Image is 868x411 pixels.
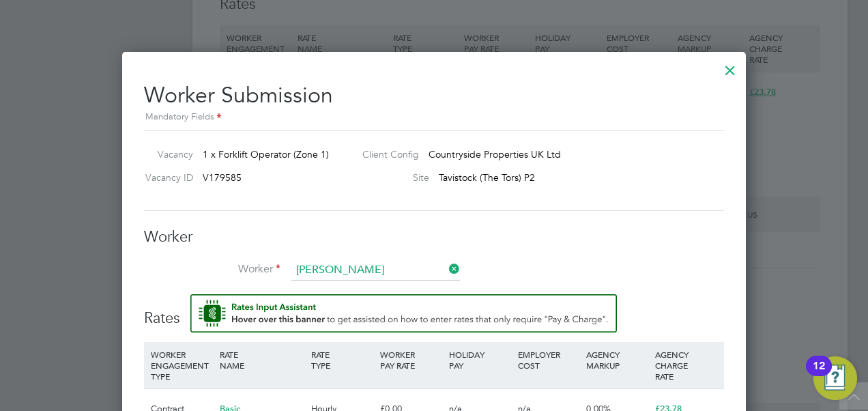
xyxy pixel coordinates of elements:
h3: Worker [144,227,724,247]
span: Tavistock (The Tors) P2 [439,171,535,184]
div: WORKER PAY RATE [377,342,446,378]
div: WORKER ENGAGEMENT TYPE [147,342,216,388]
label: Vacancy [139,148,193,160]
div: RATE NAME [216,342,308,378]
button: Rate Assistant [190,294,617,332]
div: EMPLOYER COST [515,342,583,378]
button: Open Resource Center, 12 new notifications [813,356,857,400]
div: AGENCY CHARGE RATE [652,342,721,388]
label: Client Config [351,148,419,160]
div: Mandatory Fields [144,110,724,125]
div: AGENCY MARKUP [583,342,652,378]
label: Worker [144,262,280,277]
span: V179585 [203,171,242,184]
label: Vacancy ID [139,171,193,184]
div: RATE TYPE [308,342,377,378]
h2: Worker Submission [144,71,724,125]
label: Site [351,171,429,184]
span: 1 x Forklift Operator (Zone 1) [203,148,329,160]
span: Countryside Properties UK Ltd [429,148,561,160]
input: Search for... [291,260,460,281]
h3: Rates [144,294,724,328]
div: 12 [813,366,825,384]
div: HOLIDAY PAY [446,342,515,378]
